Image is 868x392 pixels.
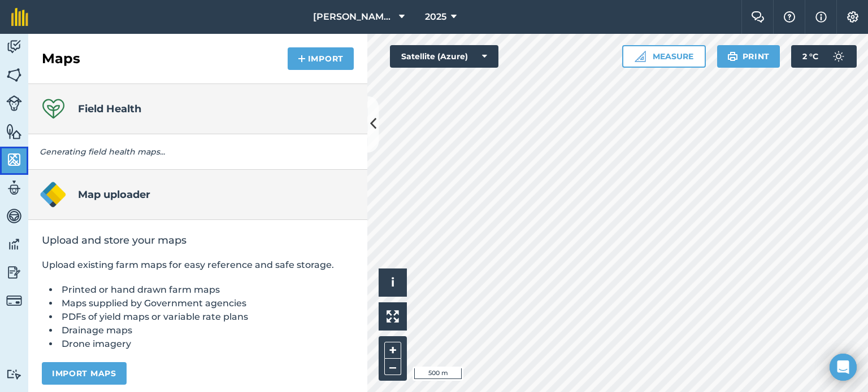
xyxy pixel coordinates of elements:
[42,362,127,385] button: Import maps
[78,187,150,202] h4: Map uploader
[751,11,765,23] img: Two speech bubbles overlapping with the left bubble in the forefront
[42,258,354,272] p: Upload existing farm maps for easy reference and safe storage.
[6,38,22,55] img: svg+xml;base64,PD94bWwgdmVyc2lvbj0iMS4wIiBlbmNvZGluZz0idXRmLTgiPz4KPCEtLSBHZW5lcmF0b3I6IEFkb2JlIE...
[59,310,354,324] li: PDFs of yield maps or variable rate plans
[6,67,22,83] img: svg+xml;base64,PHN2ZyB4bWxucz0iaHR0cDovL3d3dy53My5vcmcvMjAwMC9zdmciIHdpZHRoPSI1NiIgaGVpZ2h0PSI2MC...
[384,359,401,375] button: –
[6,95,22,111] img: svg+xml;base64,PD94bWwgdmVyc2lvbj0iMS4wIiBlbmNvZGluZz0idXRmLTgiPz4KPCEtLSBHZW5lcmF0b3I6IEFkb2JlIE...
[40,181,67,208] img: Map uploader logo
[830,354,857,381] div: Open Intercom Messenger
[802,45,818,68] span: 2 ° C
[6,293,22,309] img: svg+xml;base64,PD94bWwgdmVyc2lvbj0iMS4wIiBlbmNvZGluZz0idXRmLTgiPz4KPCEtLSBHZW5lcmF0b3I6IEFkb2JlIE...
[11,8,28,26] img: fieldmargin Logo
[40,147,165,157] em: Generating field health maps...
[42,50,80,68] h2: Maps
[6,369,22,380] img: svg+xml;base64,PD94bWwgdmVyc2lvbj0iMS4wIiBlbmNvZGluZz0idXRmLTgiPz4KPCEtLSBHZW5lcmF0b3I6IEFkb2JlIE...
[298,52,306,65] img: svg+xml;base64,PHN2ZyB4bWxucz0iaHR0cDovL3d3dy53My5vcmcvMjAwMC9zdmciIHdpZHRoPSIxNCIgaGVpZ2h0PSIyNC...
[6,208,22,224] img: svg+xml;base64,PD94bWwgdmVyc2lvbj0iMS4wIiBlbmNvZGluZz0idXRmLTgiPz4KPCEtLSBHZW5lcmF0b3I6IEFkb2JlIE...
[384,342,401,359] button: +
[313,10,394,24] span: [PERSON_NAME][GEOGRAPHIC_DATA]
[288,47,354,70] button: Import
[6,264,22,281] img: svg+xml;base64,PD94bWwgdmVyc2lvbj0iMS4wIiBlbmNvZGluZz0idXRmLTgiPz4KPCEtLSBHZW5lcmF0b3I6IEFkb2JlIE...
[6,123,22,140] img: svg+xml;base64,PHN2ZyB4bWxucz0iaHR0cDovL3d3dy53My5vcmcvMjAwMC9zdmciIHdpZHRoPSI1NiIgaGVpZ2h0PSI2MC...
[78,101,141,117] h4: Field Health
[846,11,860,23] img: A cog icon
[717,45,780,68] button: Print
[6,236,22,253] img: svg+xml;base64,PD94bWwgdmVyc2lvbj0iMS4wIiBlbmNvZGluZz0idXRmLTgiPz4KPCEtLSBHZW5lcmF0b3I6IEFkb2JlIE...
[815,10,827,24] img: svg+xml;base64,PHN2ZyB4bWxucz0iaHR0cDovL3d3dy53My5vcmcvMjAwMC9zdmciIHdpZHRoPSIxNyIgaGVpZ2h0PSIxNy...
[727,50,738,63] img: svg+xml;base64,PHN2ZyB4bWxucz0iaHR0cDovL3d3dy53My5vcmcvMjAwMC9zdmciIHdpZHRoPSIxOSIgaGVpZ2h0PSIyNC...
[42,234,354,247] h2: Upload and store your maps
[390,45,498,68] button: Satellite (Azure)
[59,283,354,297] li: Printed or hand drawn farm maps
[59,297,354,310] li: Maps supplied by Government agencies
[59,324,354,337] li: Drainage maps
[425,10,446,24] span: 2025
[59,337,354,351] li: Drone imagery
[391,275,394,289] span: i
[6,151,22,168] img: svg+xml;base64,PHN2ZyB4bWxucz0iaHR0cDovL3d3dy53My5vcmcvMjAwMC9zdmciIHdpZHRoPSI1NiIgaGVpZ2h0PSI2MC...
[791,45,857,68] button: 2 °C
[635,51,646,62] img: Ruler icon
[827,45,850,68] img: svg+xml;base64,PD94bWwgdmVyc2lvbj0iMS4wIiBlbmNvZGluZz0idXRmLTgiPz4KPCEtLSBHZW5lcmF0b3I6IEFkb2JlIE...
[387,310,399,323] img: Four arrows, one pointing top left, one top right, one bottom right and the last bottom left
[379,268,407,297] button: i
[783,11,796,23] img: A question mark icon
[622,45,706,68] button: Measure
[6,179,22,196] img: svg+xml;base64,PD94bWwgdmVyc2lvbj0iMS4wIiBlbmNvZGluZz0idXRmLTgiPz4KPCEtLSBHZW5lcmF0b3I6IEFkb2JlIE...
